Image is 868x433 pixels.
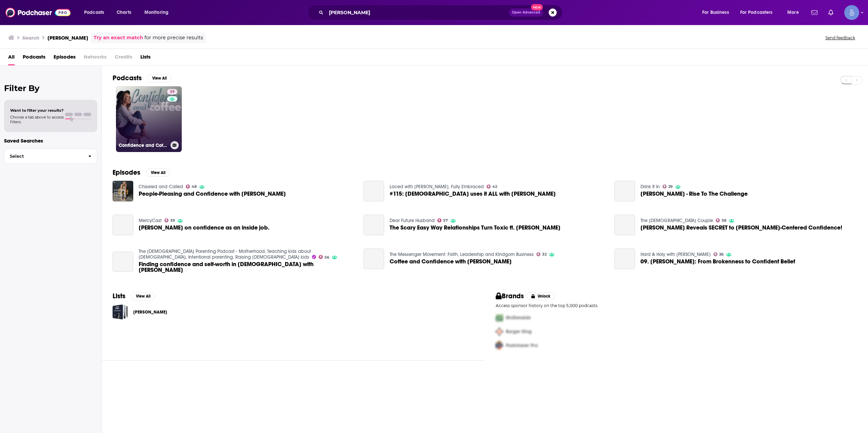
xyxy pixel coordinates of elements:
button: Select [4,149,97,164]
span: [PERSON_NAME] Reveals SECRET to [PERSON_NAME]-Centered Confidence! [640,225,842,231]
a: All [8,51,15,65]
a: 26 [713,252,724,256]
span: Lists [140,51,151,65]
span: [PERSON_NAME] - Rise To The Challenge [640,191,748,197]
span: 39 [170,219,175,222]
span: 26 [719,253,724,256]
a: Try an exact match [94,34,143,42]
span: For Podcasters [740,8,773,17]
a: Coffee and Confidence with Ashley Henriott [363,248,384,269]
a: 29 [663,185,673,189]
a: The Scary Easy Way Relationships Turn Toxic ft. Ashley Henriott [390,225,560,231]
input: Search podcasts, credits, & more... [326,7,509,18]
span: 29 [668,185,673,188]
a: Ashley Henriott on confidence as an inside job. [139,225,270,231]
a: Drink It In [640,184,660,190]
span: for more precise results [144,34,203,42]
a: PodcastsView All [113,74,172,82]
a: Ashley Henriott - Rise To The Challenge [614,181,635,201]
span: Finding confidence and self-worth in [DEMOGRAPHIC_DATA] with [PERSON_NAME] [139,261,355,273]
a: 09. Ashley Henriott: From Brokenness to Confident Belief [640,259,795,264]
span: 48 [192,185,197,188]
h2: Brands [496,292,524,300]
a: People-Pleasing and Confidence with Ashley Henriott [139,191,286,197]
a: Hard & Holy with Cassandra Speer [640,252,711,257]
img: User Profile [844,5,859,20]
a: 39Confidence and Coffee [116,86,182,152]
a: 57 [437,218,448,222]
a: 39 [167,89,177,94]
a: 38 [716,218,727,222]
span: Want to filter your results? [10,108,64,113]
span: Logged in as Spiral5-G1 [844,5,859,20]
span: The Scary Easy Way Relationships Turn Toxic ft. [PERSON_NAME] [390,225,560,231]
a: 48 [186,185,197,189]
button: View All [131,292,155,300]
a: Ashley Henriott on confidence as an inside job. [113,215,133,235]
a: Finding confidence and self-worth in Christ with Ashley Henriott [139,261,355,273]
button: open menu [79,7,113,18]
h2: Lists [113,292,125,300]
a: Laced with Grace, Fully Embraced [390,184,484,190]
span: 57 [443,219,448,222]
span: People-Pleasing and Confidence with [PERSON_NAME] [139,191,286,197]
div: Search podcasts, credits, & more... [314,5,569,20]
h3: Confidence and Coffee [119,143,168,148]
span: Coffee and Confidence with [PERSON_NAME] [390,259,512,264]
a: Charts [112,7,135,18]
a: 39 [164,218,175,222]
span: 56 [324,256,329,259]
span: 38 [722,219,726,222]
button: open menu [697,7,737,18]
button: Send feedback [823,35,857,41]
h2: Episodes [113,168,140,177]
p: Saved Searches [4,137,97,144]
a: Dear Future Husband [390,218,435,223]
p: Access sponsor history on the top 5,000 podcasts. [496,303,857,308]
a: Coffee and Confidence with Ashley Henriott [390,259,512,264]
span: For Business [702,8,729,17]
img: Podchaser - Follow, Share and Rate Podcasts [5,6,71,19]
h2: Filter By [4,83,97,93]
button: open menu [736,7,783,18]
a: Ashley Henriott Reveals SECRET to Christ-Centered Confidence! [614,215,635,235]
button: Unlock [527,292,555,300]
a: [PERSON_NAME] [133,308,167,316]
img: People-Pleasing and Confidence with Ashley Henriott [113,181,133,201]
a: 32 [536,252,547,256]
a: Dr. Dave Rabin [113,304,128,320]
span: 32 [542,253,547,256]
a: The Catholic Couple [640,218,713,223]
span: Podchaser Pro [506,343,538,348]
a: Podcasts [23,51,45,65]
img: Third Pro Logo [493,339,506,352]
a: ListsView All [113,292,155,300]
img: First Pro Logo [493,311,506,325]
a: Ashley Henriott - Rise To The Challenge [640,191,748,197]
span: Credits [115,51,132,65]
button: Show profile menu [844,5,859,20]
a: The Christian Parenting Podcast - Motherhood, Teaching kids about Jesus, Intentional parenting, R... [139,248,311,260]
a: Episodes [54,51,76,65]
button: View All [147,74,172,82]
a: Show notifications dropdown [826,7,836,18]
button: Open AdvancedNew [509,8,543,17]
a: 09. Ashley Henriott: From Brokenness to Confident Belief [614,248,635,269]
span: Charts [117,8,131,17]
a: The Scary Easy Way Relationships Turn Toxic ft. Ashley Henriott [363,215,384,235]
span: More [787,8,799,17]
span: Select [4,154,83,158]
span: [PERSON_NAME] on confidence as an inside job. [139,225,270,231]
a: Ashley Henriott Reveals SECRET to Christ-Centered Confidence! [640,225,842,231]
a: MercyCast [139,218,162,223]
a: 56 [319,255,330,259]
a: Show notifications dropdown [809,7,820,18]
a: The Messenger Movement: Faith, Leadership and Kindgom Business [390,252,534,257]
span: Choose a tab above to access filters. [10,115,64,124]
a: Finding confidence and self-worth in Christ with Ashley Henriott [113,252,133,272]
